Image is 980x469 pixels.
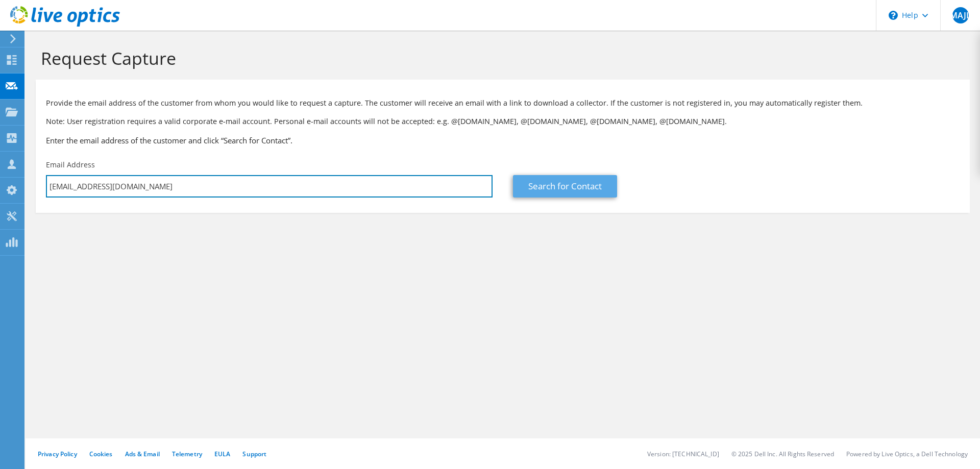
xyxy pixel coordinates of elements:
[46,97,960,109] p: Provide the email address of the customer from whom you would like to request a capture. The cust...
[89,450,113,458] a: Cookies
[172,450,202,458] a: Telemetry
[46,116,960,127] p: Note: User registration requires a valid corporate e-mail account. Personal e-mail accounts will ...
[41,47,960,69] h1: Request Capture
[731,450,834,458] li: © 2025 Dell Inc. All Rights Reserved
[125,450,160,458] a: Ads & Email
[46,135,960,146] h3: Enter the email address of the customer and click “Search for Contact”.
[952,7,969,23] span: MAJL
[647,450,719,458] li: Version: [TECHNICAL_ID]
[38,450,77,458] a: Privacy Policy
[846,450,968,458] li: Powered by Live Optics, a Dell Technology
[46,160,95,170] label: Email Address
[214,450,230,458] a: EULA
[242,450,266,458] a: Support
[513,175,617,198] a: Search for Contact
[889,11,898,20] svg: \n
